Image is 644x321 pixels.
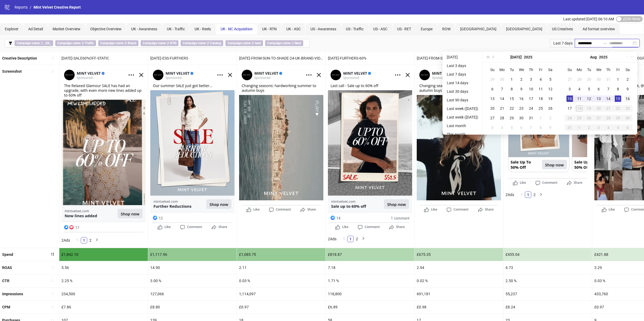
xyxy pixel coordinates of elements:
button: Choose a year [524,52,532,62]
td: 2025-07-27 [488,113,497,123]
div: 15 [508,95,515,102]
li: Last 14 days [445,80,480,86]
a: 2 [532,192,537,198]
th: Th [526,65,536,75]
img: Screenshot 6787018654900 [239,67,323,214]
span: ∌ [225,40,263,46]
div: 4 [499,124,505,131]
td: 2025-07-31 [603,75,613,84]
div: 28 [499,115,505,121]
td: 2025-08-31 [565,123,575,132]
div: 18 [576,105,583,112]
td: 2025-08-08 [536,123,546,132]
div: 1 [537,115,544,121]
th: Su [565,65,575,75]
div: 6 [489,86,496,92]
td: 2025-08-10 [565,94,575,104]
span: UK - Awareness [131,27,157,31]
td: 2025-06-29 [488,75,497,84]
img: Screenshot 6785006571700 [150,67,235,231]
div: 30 [499,76,505,83]
td: 2025-08-09 [546,123,555,132]
td: 2025-08-02 [623,75,632,84]
div: 4 [605,124,612,131]
td: 2025-07-16 [517,94,526,104]
img: Screenshot 6787018655100 [417,67,501,214]
div: 7 [605,86,612,92]
td: 2025-07-10 [526,84,536,94]
div: 29 [586,76,592,83]
div: 16 [624,95,631,102]
span: Ad format overview [583,27,615,31]
td: 2025-08-12 [584,94,594,104]
th: Th [603,65,613,75]
th: Fr [613,65,623,75]
span: Europe [421,27,433,31]
th: We [517,65,526,75]
span: sort-descending [51,252,54,256]
td: 2025-08-14 [603,94,613,104]
div: 23 [624,105,631,112]
td: 2025-07-29 [507,113,517,123]
div: 6 [518,124,525,131]
button: right [360,236,367,242]
span: US - Awareness [310,27,336,31]
span: Ad Detail [28,27,43,31]
th: Sa [546,65,555,75]
span: Market Overview [53,27,80,31]
div: 30 [624,115,631,121]
div: 29 [489,76,496,83]
span: left [520,193,523,196]
div: 21 [605,105,612,112]
div: 12 [586,95,592,102]
span: ∌ [98,40,138,46]
div: 19 [586,105,592,112]
a: 1 [81,237,87,243]
div: 27 [566,76,573,83]
button: right [94,237,100,243]
td: 2025-08-25 [575,113,584,123]
div: 9 [547,124,554,131]
span: sort-ascending [51,56,54,60]
td: 2025-08-04 [575,84,584,94]
td: 2025-07-23 [517,104,526,113]
div: 24 [566,115,573,121]
div: 11 [537,86,544,92]
span: UK - Traffic [167,27,185,31]
span: Objective Overview [90,27,122,31]
span: swap-right [603,41,607,45]
td: 2025-08-13 [594,94,603,104]
b: lead [255,41,261,45]
div: 14 [605,95,612,102]
span: Last updated [DATE] 06:10 AM [563,17,614,21]
div: 30 [518,115,525,121]
li: Previous Page [518,191,525,198]
div: 6 [624,124,631,131]
li: Next Page [94,237,100,243]
div: 5 [547,76,554,83]
div: 2 [624,76,631,83]
span: filter [9,41,12,45]
td: 2025-07-28 [575,75,584,84]
div: 24 [528,105,534,112]
span: Explorer [5,27,19,31]
div: 29 [615,115,621,121]
div: 11 [576,95,583,102]
td: 2025-06-30 [497,75,507,84]
div: 29 [508,115,515,121]
li: Last 30 days [445,88,480,95]
div: 25 [576,115,583,121]
div: 2 [518,76,525,83]
div: 1 [508,76,515,83]
div: 3 [595,124,602,131]
button: Last year (Control + left) [485,52,491,62]
button: Choose a year [599,52,608,62]
span: right [539,193,543,196]
button: Choose a month [510,52,522,62]
div: 20 [489,105,496,112]
img: Screenshot 6822924806500 [61,67,146,233]
td: 2025-07-26 [546,104,555,113]
td: 2025-08-08 [613,84,623,94]
td: 2025-08-06 [517,123,526,132]
div: 2 [547,115,554,121]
